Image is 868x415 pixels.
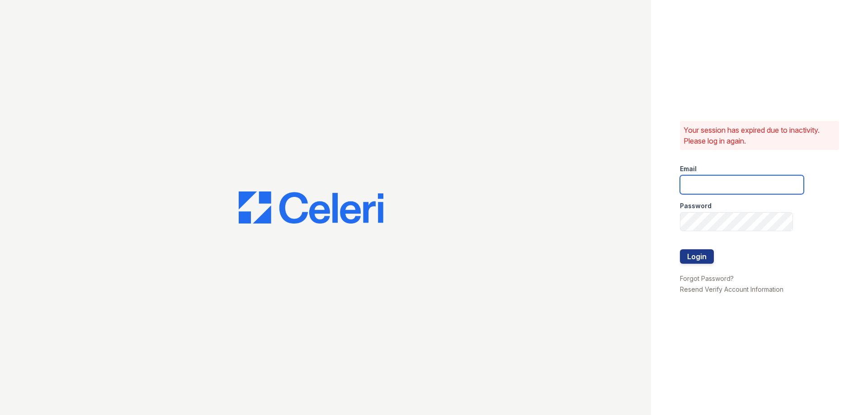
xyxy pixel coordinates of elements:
a: Resend Verify Account Information [680,285,783,293]
a: Forgot Password? [680,275,734,282]
img: CE_Logo_Blue-a8612792a0a2168367f1c8372b55b34899dd931a85d93a1a3d3e32e68fde9ad4.png [239,191,383,224]
label: Password [680,201,712,210]
button: Login [680,249,714,264]
label: Email [680,164,697,173]
p: Your session has expired due to inactivity. Please log in again. [684,125,835,146]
